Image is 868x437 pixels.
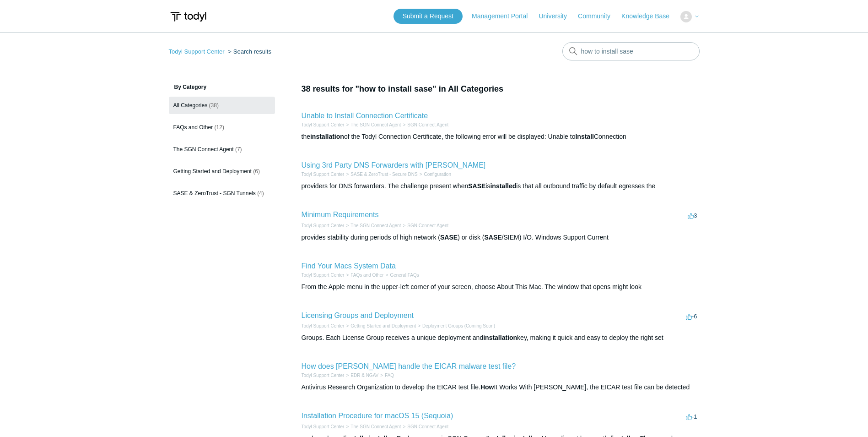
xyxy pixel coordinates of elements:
span: (6) [253,168,260,175]
a: Configuration [424,172,451,177]
em: How [480,383,494,391]
a: Licensing Groups and Deployment [302,311,414,319]
a: FAQs and Other [350,273,383,278]
li: EDR & NGAV [344,372,378,379]
li: FAQ [378,372,394,379]
li: Configuration [418,171,451,178]
h3: By Category [169,83,275,91]
span: All Categories [173,102,208,109]
li: Todyl Support Center [302,322,345,329]
span: SASE & ZeroTrust - SGN Tunnels [173,190,256,197]
li: SGN Connect Agent [401,423,448,430]
li: Getting Started and Deployment [344,322,416,329]
span: (4) [257,190,264,197]
a: Todyl Support Center [302,172,345,177]
div: Antivirus Research Organization to develop the EICAR test file. It Works With [PERSON_NAME], the ... [302,382,700,392]
li: The SGN Connect Agent [344,423,401,430]
span: The SGN Connect Agent [173,146,234,153]
span: -6 [686,313,697,320]
a: Todyl Support Center [169,48,225,55]
span: Getting Started and Deployment [173,168,252,175]
a: General FAQs [390,273,419,278]
em: installed [490,182,516,190]
li: Search results [226,48,271,55]
span: (38) [209,102,219,109]
a: Installation Procedure for macOS 15 (Sequoia) [302,412,453,420]
a: How does [PERSON_NAME] handle the EICAR malware test file? [302,362,516,370]
a: FAQs and Other (12) [169,119,275,136]
a: Management Portal [472,11,537,21]
a: Community [578,11,620,21]
li: Todyl Support Center [302,272,345,279]
li: General FAQs [384,272,419,279]
img: Todyl Support Center Help Center home page [169,8,208,25]
em: SASE [484,234,501,241]
span: FAQs and Other [173,124,213,131]
a: Todyl Support Center [302,373,345,378]
a: University [539,11,576,21]
span: (7) [235,146,242,153]
div: provides stability during periods of high network ( ) or disk ( /SIEM) I/O. Windows Support Current [302,233,700,242]
li: Todyl Support Center [302,171,345,178]
a: EDR & NGAV [350,373,378,378]
input: Search [562,42,700,60]
a: Minimum Requirements [302,211,379,218]
a: SASE & ZeroTrust - SGN Tunnels (4) [169,185,275,202]
span: -1 [686,413,697,420]
a: Submit a Request [394,9,463,24]
h1: 38 results for "how to install sase" in All Categories [302,83,700,95]
em: SASE [440,234,458,241]
a: Todyl Support Center [302,323,345,328]
em: installation [483,334,517,341]
a: SGN Connect Agent [407,122,448,127]
a: The SGN Connect Agent (7) [169,141,275,158]
a: Todyl Support Center [302,273,345,278]
a: Getting Started and Deployment [350,323,416,328]
span: 3 [688,212,697,219]
li: Todyl Support Center [302,121,345,128]
a: Find Your Macs System Data [302,262,396,270]
a: The SGN Connect Agent [350,122,401,127]
li: FAQs and Other [344,272,383,279]
li: Deployment Groups (Coming Soon) [416,322,495,329]
li: The SGN Connect Agent [344,121,401,128]
a: Todyl Support Center [302,122,345,127]
li: Todyl Support Center [302,372,345,379]
li: SASE & ZeroTrust - Secure DNS [344,171,417,178]
li: Todyl Support Center [302,423,345,430]
div: Groups. Each License Group receives a unique deployment and key, making it quick and easy to depl... [302,333,700,343]
a: Getting Started and Deployment (6) [169,163,275,180]
a: Knowledge Base [621,11,679,21]
div: the of the Todyl Connection Certificate, the following error will be displayed: Unable to Connection [302,132,700,142]
li: SGN Connect Agent [401,222,448,229]
li: Todyl Support Center [169,48,226,55]
a: Todyl Support Center [302,223,345,228]
a: All Categories (38) [169,97,275,114]
a: FAQ [385,373,394,378]
li: Todyl Support Center [302,222,345,229]
a: The SGN Connect Agent [350,223,401,228]
a: Todyl Support Center [302,424,345,429]
a: Unable to Install Connection Certificate [302,112,428,120]
em: SASE [468,182,485,190]
a: SGN Connect Agent [407,223,448,228]
div: From the Apple menu in the upper-left corner of your screen, choose About This Mac. The window th... [302,282,700,292]
a: The SGN Connect Agent [350,424,401,429]
a: SGN Connect Agent [407,424,448,429]
a: Deployment Groups (Coming Soon) [422,323,495,328]
div: providers for DNS forwarders. The challenge present when is is that all outbound traffic by defau... [302,181,700,191]
a: Using 3rd Party DNS Forwarders with [PERSON_NAME] [302,161,486,169]
li: SGN Connect Agent [401,121,448,128]
span: (12) [215,124,224,131]
li: The SGN Connect Agent [344,222,401,229]
em: Install [575,133,593,140]
em: installation [310,133,344,140]
a: SASE & ZeroTrust - Secure DNS [350,172,417,177]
